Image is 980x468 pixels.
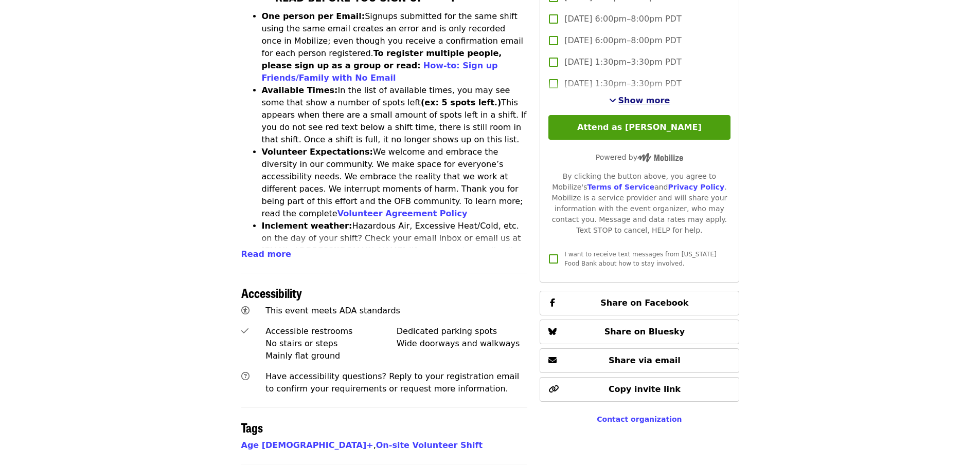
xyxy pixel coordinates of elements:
span: I want to receive text messages from [US_STATE] Food Bank about how to stay involved. [564,251,716,267]
button: Share via email [540,348,739,373]
span: [DATE] 1:30pm–3:30pm PDT [564,78,681,90]
button: See more timeslots [609,95,670,107]
span: Share on Bluesky [604,327,685,336]
span: [DATE] 1:30pm–3:30pm PDT [564,56,681,68]
span: Share via email [609,355,681,365]
span: This event meets ADA standards [265,306,400,315]
div: By clicking the button above, you agree to Mobilize's and . Mobilize is a service provider and wi... [548,171,730,236]
li: We welcome and embrace the diversity in our community. We make space for everyone’s accessibility... [262,146,528,220]
i: question-circle icon [241,371,250,381]
span: Powered by [596,153,683,161]
strong: To register multiple people, please sign up as a group or read: [262,48,502,70]
a: Volunteer Agreement Policy [337,209,468,218]
strong: Inclement weather: [262,221,352,231]
a: Terms of Service [587,183,654,191]
img: Powered by Mobilize [637,153,683,162]
a: How-to: Sign up Friends/Family with No Email [262,61,498,83]
strong: Available Times: [262,85,338,95]
button: Share on Facebook [540,291,739,315]
div: Accessible restrooms [265,325,397,338]
span: [DATE] 6:00pm–8:00pm PDT [564,34,681,47]
span: Accessibility [241,284,302,302]
a: Privacy Policy [668,183,724,191]
div: Dedicated parking spots [397,325,528,338]
button: Read more [241,248,291,260]
span: Show more [618,96,670,105]
strong: (ex: 5 spots left.) [421,98,501,107]
li: Hazardous Air, Excessive Heat/Cold, etc. on the day of your shift? Check your email inbox or emai... [262,220,528,282]
div: Mainly flat ground [265,350,397,362]
button: Attend as [PERSON_NAME] [548,115,730,140]
span: Read more [241,249,291,259]
li: Signups submitted for the same shift using the same email creates an error and is only recorded o... [262,10,528,84]
button: Share on Bluesky [540,320,739,344]
a: Age [DEMOGRAPHIC_DATA]+ [241,440,373,450]
li: In the list of available times, you may see some that show a number of spots left This appears wh... [262,84,528,146]
i: check icon [241,326,248,336]
a: On-site Volunteer Shift [376,440,483,450]
span: Tags [241,418,263,436]
strong: One person per Email: [262,11,365,21]
a: Contact organization [597,415,682,423]
div: Wide doorways and walkways [397,338,528,350]
span: Share on Facebook [600,298,688,308]
span: Have accessibility questions? Reply to your registration email to confirm your requirements or re... [265,371,519,394]
button: Copy invite link [540,377,739,402]
span: Copy invite link [609,384,681,394]
strong: Volunteer Expectations: [262,147,373,157]
div: No stairs or steps [265,338,397,350]
span: , [241,440,376,450]
span: [DATE] 6:00pm–8:00pm PDT [564,13,681,25]
i: universal-access icon [241,306,250,315]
